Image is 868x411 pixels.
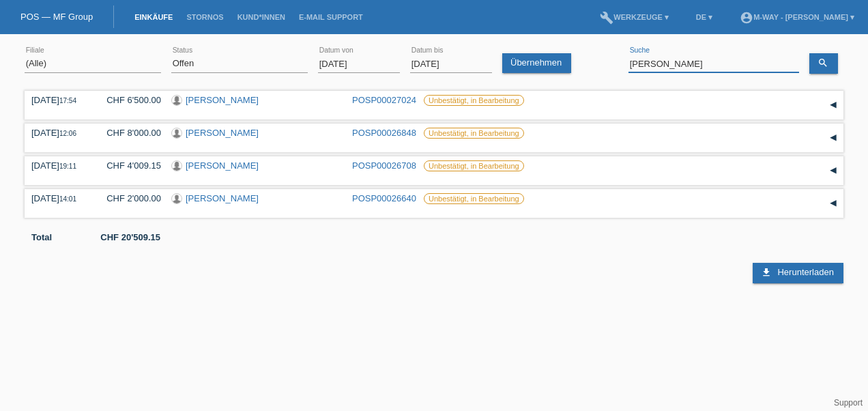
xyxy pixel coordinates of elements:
a: search [809,53,838,74]
label: Unbestätigt, in Bearbeitung [424,95,524,106]
a: Stornos [179,13,230,21]
i: build [600,11,613,25]
span: 14:01 [59,195,76,203]
span: 17:54 [59,97,76,104]
a: Kund*innen [231,13,292,21]
i: account_circle [740,11,753,25]
a: [PERSON_NAME] [186,128,259,138]
div: CHF 6'500.00 [96,95,161,105]
b: Total [31,232,52,242]
div: CHF 2'000.00 [96,193,161,203]
label: Unbestätigt, in Bearbeitung [424,193,524,204]
a: buildWerkzeuge ▾ [593,13,676,21]
div: [DATE] [31,193,86,203]
a: POSP00026848 [352,128,416,138]
a: POSP00027024 [352,95,416,105]
a: POS — MF Group [20,12,93,22]
a: Support [834,398,863,408]
div: CHF 8'000.00 [96,128,161,138]
div: [DATE] [31,160,86,171]
a: Übernehmen [502,53,571,73]
b: CHF 20'509.15 [100,232,160,242]
a: download Herunterladen [753,263,843,283]
span: Herunterladen [777,267,833,277]
a: Einkäufe [128,13,179,21]
span: 19:11 [59,162,76,170]
div: auf-/zuklappen [823,193,843,214]
a: DE ▾ [689,13,719,21]
label: Unbestätigt, in Bearbeitung [424,128,524,139]
div: auf-/zuklappen [823,160,843,181]
i: search [818,57,828,68]
div: [DATE] [31,95,86,105]
a: account_circlem-way - [PERSON_NAME] ▾ [733,13,861,21]
a: POSP00026708 [352,160,416,171]
span: 12:06 [59,130,76,137]
a: [PERSON_NAME] [186,160,259,171]
a: POSP00026640 [352,193,416,203]
div: [DATE] [31,128,86,138]
div: auf-/zuklappen [823,95,843,115]
div: auf-/zuklappen [823,128,843,148]
i: download [761,267,772,278]
a: [PERSON_NAME] [186,95,259,105]
div: CHF 4'009.15 [96,160,161,171]
a: [PERSON_NAME] [186,193,259,203]
label: Unbestätigt, in Bearbeitung [424,160,524,171]
a: E-Mail Support [292,13,370,21]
